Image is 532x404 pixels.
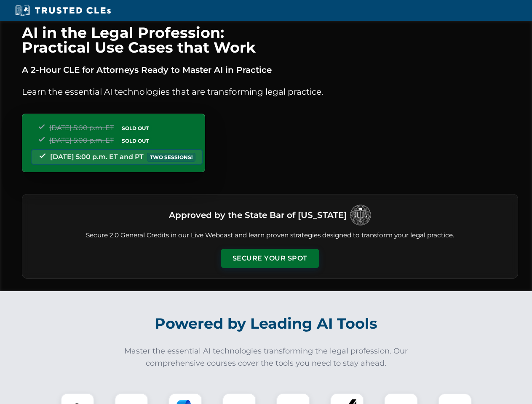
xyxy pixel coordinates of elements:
h2: Powered by Leading AI Tools [33,309,500,338]
span: SOLD OUT [119,124,152,133]
h3: Approved by the State Bar of [US_STATE] [169,207,347,223]
img: Trusted CLEs [13,4,113,17]
p: Learn the essential AI technologies that are transforming legal practice. [22,85,518,98]
span: SOLD OUT [119,136,152,145]
span: [DATE] 5:00 p.m. ET [49,136,114,144]
p: Secure 2.0 General Credits in our Live Webcast and learn proven strategies designed to transform ... [32,231,508,240]
p: A 2-Hour CLE for Attorneys Ready to Master AI in Practice [22,63,518,77]
p: Master the essential AI technologies transforming the legal profession. Our comprehensive courses... [119,345,414,369]
img: Logo [350,205,371,226]
span: [DATE] 5:00 p.m. ET [49,124,114,132]
h1: AI in the Legal Profession: Practical Use Cases that Work [22,25,518,55]
button: Secure Your Spot [221,249,319,268]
